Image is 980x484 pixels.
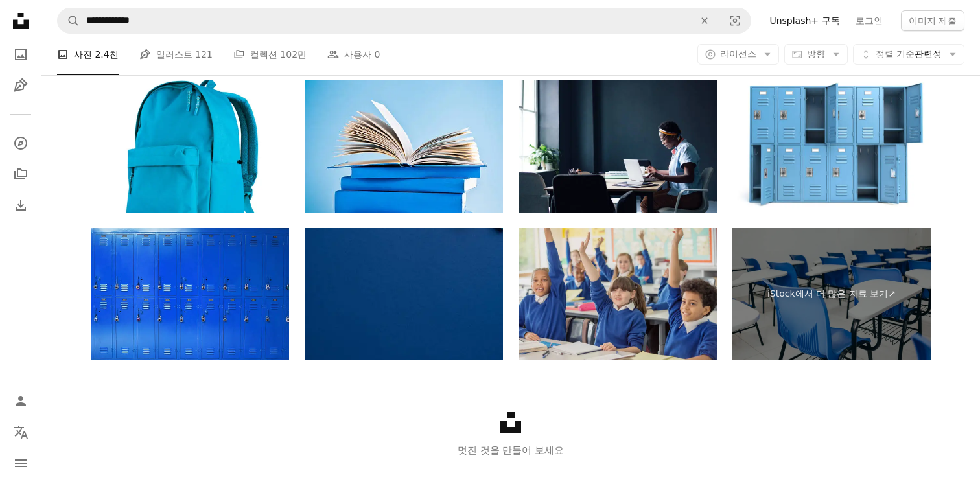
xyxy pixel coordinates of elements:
[697,44,779,65] button: 라이선스
[8,388,34,414] a: 로그인 / 가입
[57,8,751,34] form: 사이트 전체에서 이미지 찾기
[719,8,751,33] button: 시각적 검색
[720,49,756,59] span: 라이선스
[8,192,34,218] a: 다운로드 내역
[195,47,213,62] span: 121
[8,419,34,445] button: 언어
[8,161,34,187] a: 컬렉션
[375,47,380,62] span: 0
[8,8,34,36] a: 홈 — Unsplash
[305,228,503,360] img: 연필, 공책, 가위, 물감을 포함한 학교 수직 필수품이 파란 종이에 가지런히 정리되어 있습니다.
[732,228,931,360] a: iStock에서 더 많은 자료 보기↗
[58,8,80,33] button: Unsplash 검색
[139,34,213,75] a: 일러스트 121
[8,41,34,67] a: 사진
[91,228,289,360] img: 블루 고등학교 라커
[848,10,891,31] a: 로그인
[876,49,915,59] span: 정렬 기준
[8,130,34,156] a: 탐색
[327,34,380,75] a: 사용자 0
[853,44,964,65] button: 정렬 기준관련성
[91,80,289,213] img: 흰색, 배낭, 책가방에 고립 된 파란색 배낭. 단일 개체입니다.
[807,49,825,59] span: 방향
[519,80,717,213] img: 도서관에서 학교 프로젝트에서 일하는 대학생
[233,34,307,75] a: 컬렉션 102만
[876,48,942,61] span: 관련성
[519,228,717,360] img: 교실에서 손을 들고 있는 파란색 교복을 입은 초등학생
[305,80,503,213] img: 개설됨 예약 위에 쌓다 블루 교재들, 지식
[732,80,931,213] img: 흰색으로 격리 된 열린 문이있는 금속 사물함 상자.
[8,450,34,476] button: 메뉴
[41,443,980,458] p: 멋진 것을 만들어 보세요
[901,10,964,31] button: 이미지 제출
[8,73,34,98] a: 일러스트
[762,10,847,31] a: Unsplash+ 구독
[784,44,848,65] button: 방향
[280,47,307,62] span: 102만
[690,8,719,33] button: 삭제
